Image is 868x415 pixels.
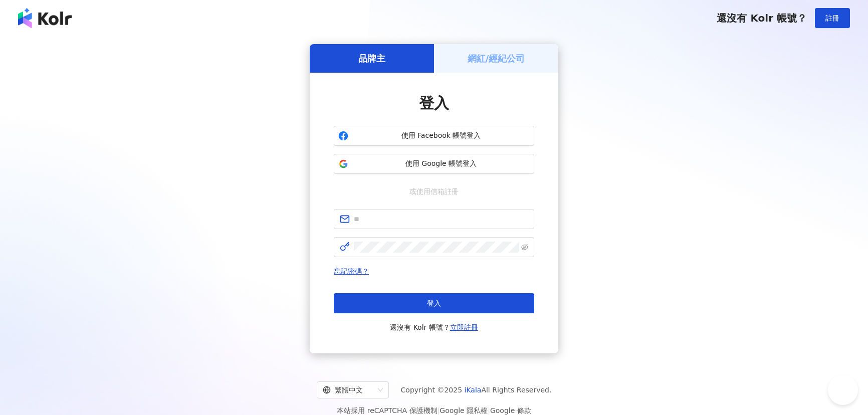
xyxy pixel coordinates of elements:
h5: 網紅/經紀公司 [468,52,525,65]
span: 登入 [419,94,449,112]
div: 繁體中文 [323,382,374,398]
span: 使用 Google 帳號登入 [352,159,530,169]
span: 還沒有 Kolr 帳號？ [390,321,478,333]
span: 使用 Facebook 帳號登入 [352,131,530,141]
button: 使用 Google 帳號登入 [334,154,534,174]
span: Copyright © 2025 All Rights Reserved. [401,384,552,396]
iframe: Help Scout Beacon - Open [828,375,858,405]
span: | [438,406,440,414]
span: 或使用信箱註冊 [402,186,466,197]
span: 註冊 [825,14,839,22]
a: iKala [465,386,482,394]
span: 還沒有 Kolr 帳號？ [717,12,807,24]
a: 立即註冊 [450,323,478,331]
button: 登入 [334,293,534,313]
span: | [488,406,490,414]
span: 登入 [427,299,441,307]
button: 使用 Facebook 帳號登入 [334,126,534,146]
span: eye-invisible [521,244,528,251]
a: 忘記密碼？ [334,267,369,275]
img: logo [18,8,72,28]
a: Google 隱私權 [440,406,488,414]
button: 註冊 [815,8,850,28]
a: Google 條款 [490,406,531,414]
h5: 品牌主 [358,52,385,65]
